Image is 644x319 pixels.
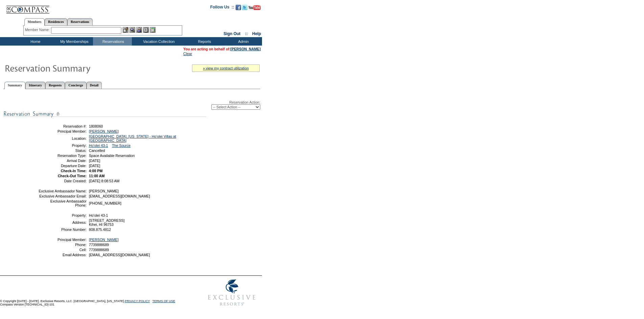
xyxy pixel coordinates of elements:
a: Reservations [67,18,93,25]
span: [EMAIL_ADDRESS][DOMAIN_NAME] [89,253,150,257]
img: Impersonate [136,27,142,33]
td: Exclusive Ambassador Name: [38,189,87,193]
td: Address: [38,218,87,227]
span: Ho'olei 43-1 [89,213,108,217]
span: You are acting on behalf of: [183,47,261,51]
td: Property: [38,213,87,217]
span: [DATE] 8:08:53 AM [89,179,119,183]
span: [PERSON_NAME] [89,189,119,193]
strong: Check-In Time: [61,169,87,173]
a: [GEOGRAPHIC_DATA], [US_STATE] - Ho'olei Villas at [GEOGRAPHIC_DATA] [89,134,176,142]
a: » view my contract utilization [203,66,249,70]
a: Detail [87,82,102,89]
td: Home [15,37,54,46]
span: [PHONE_NUMBER] [89,201,121,205]
td: Exclusive Ambassador Phone: [38,199,87,207]
span: 7739888689 [89,248,109,252]
img: subTtlResSummary.gif [3,110,206,118]
span: [STREET_ADDRESS] Kihei, HI 96753 [89,218,124,227]
td: Vacation Collection [132,37,184,46]
img: Reservaton Summary [4,61,140,75]
td: Follow Us :: [210,4,234,12]
td: Property: [38,143,87,148]
span: [EMAIL_ADDRESS][DOMAIN_NAME] [89,194,150,198]
td: Departure Date: [38,164,87,168]
td: Reservations [93,37,132,46]
td: Reservation Type: [38,154,87,158]
div: Member Name: [25,27,51,33]
img: b_calculator.gif [150,27,156,33]
img: b_edit.gif [123,27,128,33]
a: Sign Out [223,31,240,36]
img: View [129,27,135,33]
a: Subscribe to our YouTube Channel [248,7,261,11]
span: 11:00 AM [89,174,104,178]
a: Help [252,31,261,36]
span: 808.875.4812 [89,228,111,232]
td: Date Created: [38,179,87,183]
td: Reports [184,37,223,46]
td: Status: [38,149,87,153]
a: [PERSON_NAME] [89,129,119,133]
img: Subscribe to our YouTube Channel [248,5,261,10]
a: Members [24,18,45,26]
a: TERMS OF USE [152,299,175,303]
div: Reservation Action: [3,100,260,110]
span: 7739888689 [89,243,109,247]
td: Email Address: [38,253,87,257]
span: :: [245,31,248,36]
a: Ho'olei 43-1 [89,143,108,148]
a: Clear [183,52,192,56]
a: [PERSON_NAME] [89,238,119,242]
img: Exclusive Resorts [201,276,262,310]
td: Exclusive Ambassador Email: [38,194,87,198]
img: Become our fan on Facebook [236,5,241,10]
a: Become our fan on Facebook [236,7,241,11]
td: Phone Number: [38,228,87,232]
a: Itinerary [25,82,45,89]
a: Residences [45,18,67,25]
img: Follow us on Twitter [242,5,247,10]
td: My Memberships [54,37,93,46]
a: The Source [112,143,130,148]
td: Principal Member: [38,238,87,242]
a: [PERSON_NAME] [231,47,261,51]
a: Concierge [65,82,86,89]
span: 1808060 [89,124,103,128]
span: Cancelled [89,149,105,153]
span: [DATE] [89,164,100,168]
a: Summary [4,82,25,89]
a: Requests [45,82,65,89]
td: Phone: [38,243,87,247]
td: Arrival Date: [38,159,87,163]
strong: Check-Out Time: [58,174,87,178]
span: 4:00 PM [89,169,102,173]
img: Reservations [143,27,149,33]
a: Follow us on Twitter [242,7,247,11]
td: Reservation #: [38,124,87,128]
td: Principal Member: [38,129,87,133]
td: Location: [38,134,87,142]
td: Admin [223,37,262,46]
a: PRIVACY POLICY [125,299,150,303]
span: Space Available Reservation [89,154,135,158]
td: Cell: [38,248,87,252]
span: [DATE] [89,159,100,163]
